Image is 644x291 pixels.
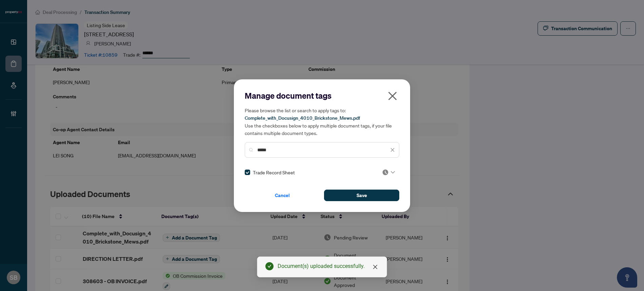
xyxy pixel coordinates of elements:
[253,169,295,176] span: Trade Record Sheet
[245,106,399,137] h5: Please browse the list or search to apply tags to: Use the checkboxes below to apply multiple doc...
[324,190,399,201] button: Save
[387,91,398,101] span: close
[382,169,395,176] span: Pending Review
[382,169,389,176] img: status
[245,90,399,101] h2: Manage document tags
[245,115,360,121] span: Complete_with_Docusign_4010_Brickstone_Mews.pdf
[373,264,378,270] span: close
[357,190,367,201] span: Save
[278,262,379,270] div: Document(s) uploaded successfully.
[265,262,274,270] span: check-circle
[245,190,320,201] button: Cancel
[275,190,290,201] span: Cancel
[390,148,395,152] span: close
[371,263,379,271] a: Close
